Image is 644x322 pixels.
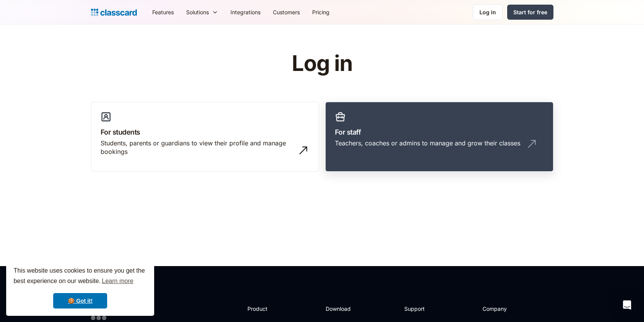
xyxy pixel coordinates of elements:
[326,305,357,313] h2: Download
[247,305,289,313] h2: Product
[618,296,636,314] div: Open Intercom Messenger
[6,259,154,316] div: cookieconsent
[507,5,553,20] a: Start for free
[13,266,147,287] span: This website uses cookies to ensure you get the best experience on our website.
[335,139,520,147] div: Teachers, coaches or admins to manage and grow their classes
[146,3,180,21] a: Features
[483,305,534,313] h2: Company
[267,3,306,21] a: Customers
[335,127,544,137] h3: For staff
[101,127,309,137] h3: For students
[513,8,547,16] div: Start for free
[306,3,336,21] a: Pricing
[479,8,496,16] div: Log in
[186,8,209,16] div: Solutions
[224,3,267,21] a: Integrations
[180,3,224,21] div: Solutions
[404,305,435,313] h2: Support
[91,102,319,172] a: For studentsStudents, parents or guardians to view their profile and manage bookings
[53,293,107,309] a: dismiss cookie message
[473,4,503,20] a: Log in
[200,52,444,76] h1: Log in
[101,275,135,287] a: learn more about cookies
[91,7,137,18] a: Logo
[101,139,294,156] div: Students, parents or guardians to view their profile and manage bookings
[325,102,553,172] a: For staffTeachers, coaches or admins to manage and grow their classes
